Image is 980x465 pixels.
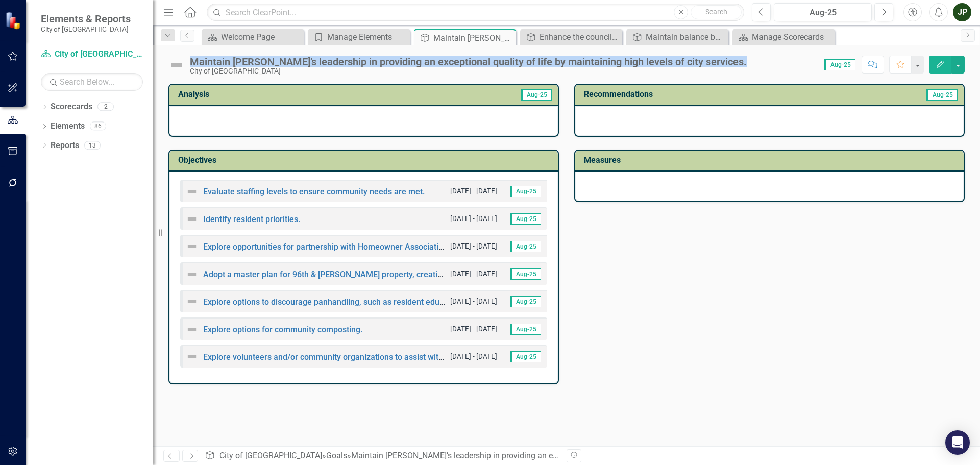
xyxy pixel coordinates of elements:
[203,297,671,307] a: Explore options to discourage panhandling, such as resident education and partnering with other c...
[450,269,497,279] small: [DATE] - [DATE]
[824,59,855,70] span: Aug-25
[584,156,959,165] h3: Measures
[41,73,143,91] input: Search Below...
[4,11,23,30] img: ClearPoint Strategy
[705,8,727,16] span: Search
[205,450,559,462] div: » »
[186,323,198,335] img: Not Defined
[204,31,301,43] a: Welcome Page
[41,25,131,33] small: City of [GEOGRAPHIC_DATA]
[168,57,185,73] img: Not Defined
[351,451,794,460] div: Maintain [PERSON_NAME]’s leadership in providing an exceptional quality of life by maintaining hi...
[221,31,301,43] div: Welcome Page
[203,187,425,197] a: Evaluate staffing levels to ensure community needs are met.
[450,324,497,334] small: [DATE] - [DATE]
[203,242,693,252] a: Explore opportunities for partnership with Homeowner Associations or assisting them to cooperate ...
[510,241,541,252] span: Aug-25
[190,67,747,75] div: City of [GEOGRAPHIC_DATA]
[510,268,541,280] span: Aug-25
[190,56,747,67] div: Maintain [PERSON_NAME]’s leadership in providing an exceptional quality of life by maintaining hi...
[186,268,198,280] img: Not Defined
[777,7,868,19] div: Aug-25
[926,89,958,101] span: Aug-25
[752,31,832,43] div: Manage Scorecards
[510,324,541,335] span: Aug-25
[97,103,114,111] div: 2
[629,31,726,43] a: Maintain balance between the fiscal support of existing services/ infrastructure, new initiatives...
[521,89,552,101] span: Aug-25
[433,32,513,44] div: Maintain [PERSON_NAME]’s leadership in providing an exceptional quality of life by maintaining hi...
[691,5,742,19] button: Search
[450,241,497,251] small: [DATE] - [DATE]
[51,140,79,152] a: Reports
[310,31,407,43] a: Manage Elements
[510,213,541,225] span: Aug-25
[203,325,362,334] a: Explore options for community composting.
[646,31,726,43] div: Maintain balance between the fiscal support of existing services/ infrastructure, new initiatives...
[178,156,553,165] h3: Objectives
[523,31,620,43] a: Enhance the council’s and public’s knowledge and understanding in city finances and financial pla...
[51,120,85,132] a: Elements
[203,270,568,279] a: Adopt a master plan for 96th & [PERSON_NAME] property, creating a neighborhood gathering place.
[450,297,497,306] small: [DATE] - [DATE]
[953,3,971,21] button: JP
[84,141,101,150] div: 13
[450,214,497,224] small: [DATE] - [DATE]
[90,122,106,131] div: 86
[735,31,832,43] a: Manage Scorecards
[203,214,300,224] a: Identify resident priorities.
[584,90,839,99] h3: Recommendations
[450,352,497,361] small: [DATE] - [DATE]
[326,451,347,460] a: Goals
[186,185,198,198] img: Not Defined
[41,48,143,60] a: City of [GEOGRAPHIC_DATA]
[327,31,407,43] div: Manage Elements
[186,296,198,308] img: Not Defined
[203,352,708,362] a: Explore volunteers and/or community organizations to assist with tasks for elderly/disabled resid...
[186,240,198,253] img: Not Defined
[51,101,92,113] a: Scorecards
[186,213,198,225] img: Not Defined
[219,451,322,460] a: City of [GEOGRAPHIC_DATA]
[540,31,620,43] div: Enhance the council’s and public’s knowledge and understanding in city finances and financial pla...
[186,351,198,363] img: Not Defined
[774,3,872,21] button: Aug-25
[510,351,541,362] span: Aug-25
[450,186,497,196] small: [DATE] - [DATE]
[945,430,970,455] div: Open Intercom Messenger
[178,90,362,99] h3: Analysis
[207,4,744,21] input: Search ClearPoint...
[510,296,541,307] span: Aug-25
[41,13,131,25] span: Elements & Reports
[510,186,541,197] span: Aug-25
